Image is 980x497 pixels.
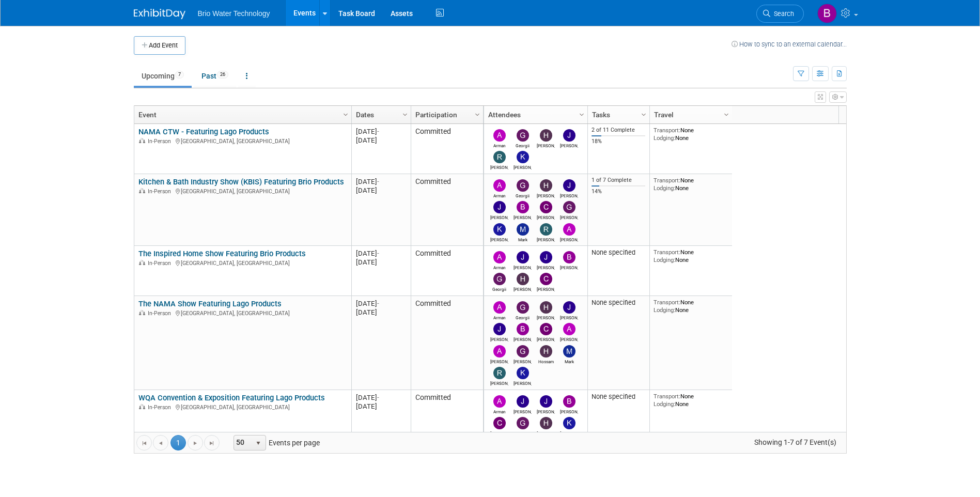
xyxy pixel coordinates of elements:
span: Column Settings [401,111,409,119]
div: Cynthia Mendoza [537,335,555,342]
div: 2 of 11 Complete [592,127,645,134]
div: James Park [490,213,508,220]
a: Travel [654,106,725,123]
img: Georgii Tsatrian [493,273,506,285]
a: Column Settings [399,106,411,121]
img: Harry Mesak [540,301,552,314]
span: Search [770,10,794,18]
a: Search [756,5,804,23]
img: Arturo Martinovich [493,345,506,358]
div: James Kang [560,192,578,198]
td: Committed [411,390,483,462]
div: [DATE] [356,299,406,308]
div: None specified [592,393,645,401]
div: [DATE] [356,402,406,411]
img: Mark Melkonian [517,223,529,236]
a: Participation [415,106,476,123]
div: Harry Mesak [537,429,555,436]
img: Arman Melkonian [493,301,506,314]
div: [DATE] [356,186,406,195]
span: Transport: [654,177,680,184]
div: [DATE] [356,177,406,186]
div: Brandye Gahagan [514,335,532,342]
a: Go to the previous page [153,435,168,451]
div: [DATE] [356,127,406,136]
span: 1 [170,435,186,451]
div: 14% [592,188,645,195]
img: Georgii Tsatrian [517,301,529,314]
div: [DATE] [356,249,406,258]
img: In-Person Event [139,138,145,143]
div: James Kang [560,314,578,320]
img: James Kang [517,251,529,263]
img: In-Person Event [139,188,145,193]
div: Brandye Gahagan [560,408,578,414]
span: Transport: [654,299,680,306]
div: James Kang [514,408,532,414]
div: Hossam El Rafie [537,358,555,364]
div: Georgii Tsatrian [490,285,508,292]
div: Kimberly Alegria [514,379,532,386]
img: Brandye Gahagan [517,201,529,213]
div: Georgii Tsatrian [514,142,532,148]
div: None None [654,127,728,142]
img: Arman Melkonian [493,395,506,408]
img: Ryan McMillin [540,223,552,236]
div: Harry Mesak [514,285,532,292]
img: Mark Melkonian [563,345,575,358]
div: Mark Melkonian [560,358,578,364]
img: In-Person Event [139,404,145,409]
a: How to sync to an external calendar... [732,40,847,48]
img: James Park [493,323,506,335]
img: Hossam El Rafie [540,345,552,358]
div: Harry Mesak [537,192,555,198]
span: - [377,250,379,257]
a: Tasks [592,106,643,123]
div: [DATE] [356,258,406,267]
span: Column Settings [640,111,648,119]
img: Giancarlo Barzotti [563,201,575,213]
a: Kitchen & Bath Industry Show (KBIS) Featuring Brio Products [138,177,344,187]
span: Lodging: [654,134,675,142]
img: Brandye Gahagan [517,323,529,335]
img: Cynthia Mendoza [493,417,506,429]
img: Kimberly Alegria [517,151,529,163]
div: [DATE] [356,308,406,317]
img: Cynthia Mendoza [540,323,552,335]
div: [GEOGRAPHIC_DATA], [GEOGRAPHIC_DATA] [138,308,347,317]
img: In-Person Event [139,310,145,315]
span: 7 [175,71,184,79]
div: Georgii Tsatrian [514,192,532,198]
div: Brandye Gahagan [560,263,578,270]
span: Lodging: [654,306,675,314]
span: Go to the previous page [157,439,165,447]
td: Committed [411,246,483,296]
span: Go to the first page [140,439,148,447]
span: Transport: [654,127,680,134]
div: [GEOGRAPHIC_DATA], [GEOGRAPHIC_DATA] [138,136,347,145]
div: Kimberly Alegria [560,429,578,436]
img: James Kang [563,301,575,314]
img: Harry Mesak [540,179,552,192]
div: Harry Mesak [537,142,555,148]
span: - [377,178,379,185]
div: James Park [490,335,508,342]
span: 50 [234,436,252,450]
img: Arman Melkonian [493,179,506,192]
a: Upcoming7 [134,66,192,86]
span: Lodging: [654,256,675,263]
span: Column Settings [473,111,481,119]
a: WQA Convention & Exposition Featuring Lago Products [138,393,325,402]
span: Events per page [220,435,330,451]
div: Mark Melkonian [514,236,532,242]
span: In-Person [148,404,174,411]
img: Ryan McMillin [493,151,506,163]
a: Attendees [488,106,581,123]
img: Harry Mesak [540,129,552,142]
a: Dates [356,106,404,123]
span: - [377,300,379,307]
span: In-Person [148,138,174,145]
div: [DATE] [356,393,406,402]
td: Committed [411,124,483,174]
div: Angela Moyano [560,335,578,342]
